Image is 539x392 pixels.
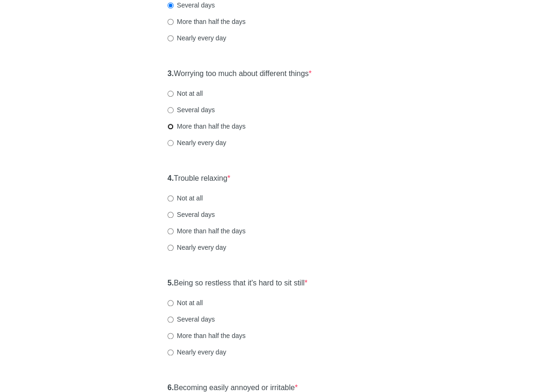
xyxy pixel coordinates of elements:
input: More than half the days [167,228,174,234]
input: Not at all [167,300,174,306]
label: Several days [167,0,215,10]
label: Several days [167,210,215,219]
strong: 6. [167,384,174,392]
label: Several days [167,315,215,324]
strong: 4. [167,174,174,182]
label: Worrying too much about different things [167,69,311,79]
label: More than half the days [167,226,245,236]
label: Trouble relaxing [167,173,230,184]
input: Not at all [167,195,174,201]
strong: 5. [167,279,174,287]
label: Nearly every day [167,138,226,147]
input: Nearly every day [167,349,174,355]
label: Not at all [167,193,203,203]
input: Several days [167,212,174,218]
input: More than half the days [167,19,174,25]
input: Several days [167,107,174,113]
label: More than half the days [167,122,245,131]
input: Not at all [167,91,174,97]
label: Being so restless that it's hard to sit still [167,278,307,289]
label: Nearly every day [167,243,226,252]
label: More than half the days [167,331,245,340]
strong: 3. [167,69,174,77]
label: Not at all [167,89,203,98]
input: More than half the days [167,333,174,339]
label: Nearly every day [167,33,226,43]
input: Nearly every day [167,245,174,251]
input: Nearly every day [167,35,174,41]
label: Nearly every day [167,347,226,357]
input: Nearly every day [167,140,174,146]
input: Several days [167,2,174,8]
input: Several days [167,316,174,323]
label: Several days [167,105,215,115]
label: More than half the days [167,17,245,26]
label: Not at all [167,298,203,307]
input: More than half the days [167,123,174,130]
